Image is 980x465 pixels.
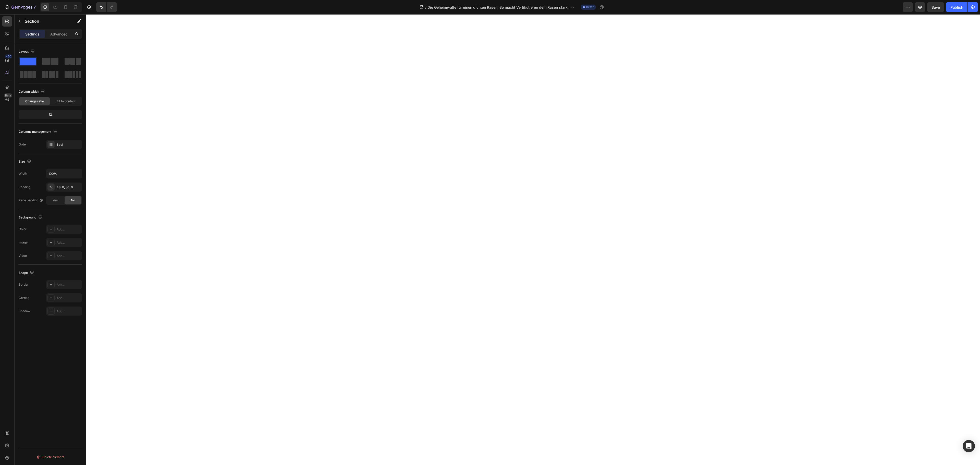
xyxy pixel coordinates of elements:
[71,198,75,203] span: No
[25,18,67,24] p: Section
[46,169,82,178] input: Auto
[4,93,12,97] div: Beta
[427,5,569,10] span: Die Geheimwaffe für einen dichten Rasen: So macht Vertikutieren dein Rasen stark!
[57,283,81,287] div: Add...
[19,282,29,287] div: Border
[96,2,117,12] div: Undo/Redo
[25,31,40,37] p: Settings
[425,5,426,10] span: /
[53,198,58,203] span: Yes
[586,5,594,9] span: Draft
[950,5,963,10] div: Publish
[19,240,28,245] div: Image
[946,2,967,12] button: Publish
[927,2,944,12] button: Save
[57,227,81,232] div: Add...
[57,185,81,190] div: 48, 0, 80, 0
[57,142,81,147] div: 1 col
[57,99,76,104] span: Fit to content
[33,4,36,10] p: 7
[86,14,980,465] iframe: Design area
[57,309,81,314] div: Add...
[19,158,32,165] div: Size
[19,253,27,258] div: Video
[25,99,44,104] span: Change ratio
[19,185,30,189] div: Padding
[19,48,36,55] div: Layout
[57,296,81,300] div: Add...
[5,54,12,58] div: 450
[963,440,975,452] div: Open Intercom Messenger
[19,171,27,176] div: Width
[2,2,38,12] button: 7
[19,309,30,313] div: Shadow
[19,296,29,300] div: Corner
[20,111,81,118] div: 12
[57,240,81,245] div: Add...
[19,214,43,221] div: Background
[19,142,27,147] div: Order
[19,128,58,135] div: Columns management
[50,31,68,37] p: Advanced
[932,5,940,9] span: Save
[19,453,82,461] button: Delete element
[36,454,64,460] div: Delete element
[57,254,81,258] div: Add...
[19,227,27,231] div: Color
[19,270,35,276] div: Shape
[19,198,43,203] div: Page padding
[19,88,46,95] div: Column width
